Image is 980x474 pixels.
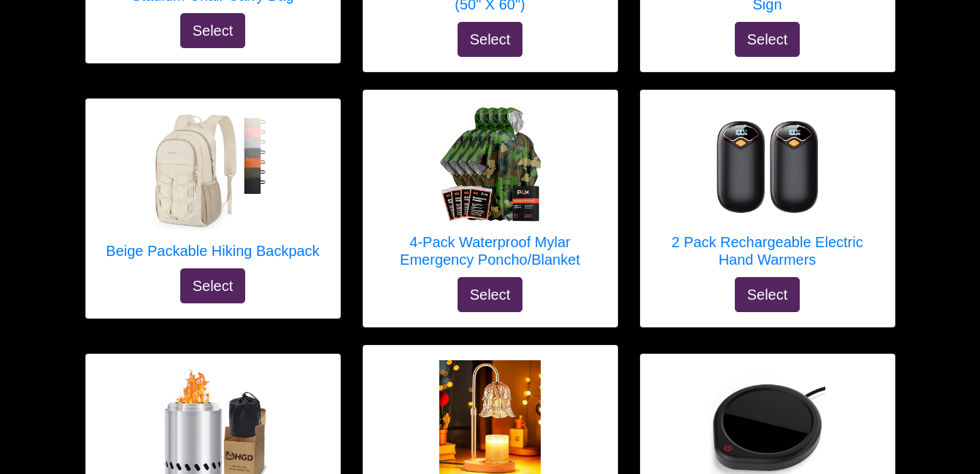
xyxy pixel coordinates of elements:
h5: 4-Pack Waterproof Mylar Emergency Poncho/Blanket [378,233,603,268]
img: 4-Pack Waterproof Mylar Emergency Poncho/Blanket [432,105,549,222]
h5: Beige Packable Hiking Backpack [106,242,319,260]
a: Beige Packable Hiking Backpack Beige Packable Hiking Backpack [106,114,319,268]
img: Beige Packable Hiking Backpack [154,114,271,230]
a: 2 Pack Rechargeable Electric Hand Warmers 2 Pack Rechargeable Electric Hand Warmers [655,105,880,277]
button: Select [458,277,523,312]
button: Select [735,22,800,57]
button: Select [458,22,523,57]
img: 2 Pack Rechargeable Electric Hand Warmers [709,105,826,222]
a: 4-Pack Waterproof Mylar Emergency Poncho/Blanket 4-Pack Waterproof Mylar Emergency Poncho/Blanket [378,105,603,277]
button: Select [180,268,246,303]
button: Select [735,277,800,312]
h5: 2 Pack Rechargeable Electric Hand Warmers [655,233,880,268]
button: Select [180,13,246,48]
